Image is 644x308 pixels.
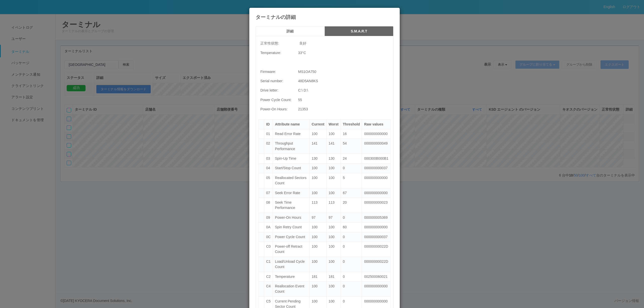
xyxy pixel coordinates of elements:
[341,154,362,163] td: 24
[264,163,273,173] td: 04
[309,232,327,242] td: 100
[362,281,391,296] td: 000000000000
[264,119,273,129] th: ID
[273,232,309,242] td: Power Cycle Count
[264,272,273,281] td: C2
[298,41,306,45] span: 良好
[327,119,341,129] th: Worst
[273,223,309,232] td: Spin Retry Count
[264,198,273,213] td: 08
[309,173,327,188] td: 100
[309,129,327,139] td: 100
[362,257,391,272] td: 00000000022D
[341,213,362,222] td: 0
[258,48,296,58] td: Temperature:
[309,119,327,129] th: Current
[257,29,323,33] h5: 詳細
[327,232,341,242] td: 100
[273,198,309,213] td: Seek Time Performance
[327,257,341,272] td: 100
[362,119,391,129] th: Raw values
[362,139,391,154] td: 000000000049
[296,95,391,105] td: 55
[264,223,273,232] td: 0A
[362,129,391,139] td: 000000000000
[327,173,341,188] td: 100
[264,242,273,257] td: C0
[362,198,391,213] td: 000000000023
[362,213,391,222] td: 000000005369
[341,257,362,272] td: 0
[273,257,309,272] td: Load/Unload Cycle Count
[258,95,296,105] td: Power Cycle Count:
[362,242,391,257] td: 00000000022D
[309,154,327,163] td: 130
[296,76,391,86] td: 48D5AN8KS
[264,188,273,198] td: 07
[264,281,273,296] td: C4
[341,242,362,257] td: 0
[296,86,391,95] td: C:\ D:\
[327,223,341,232] td: 100
[273,129,309,139] td: Read Error Rate
[327,154,341,163] td: 130
[362,163,391,173] td: 000000000037
[309,223,327,232] td: 100
[273,119,309,129] th: Attribute name
[256,14,393,20] h4: ターミナルの詳細
[327,281,341,296] td: 100
[273,272,309,281] td: Temperature
[258,67,296,76] td: Firmware:
[273,173,309,188] td: Reallocated Sectors Count
[341,272,362,281] td: 0
[327,242,341,257] td: 100
[341,232,362,242] td: 0
[341,281,362,296] td: 0
[309,242,327,257] td: 100
[273,281,309,296] td: Reallocation Event Count
[341,198,362,213] td: 20
[362,272,391,281] td: 002500060021
[264,173,273,188] td: 05
[327,163,341,173] td: 100
[264,257,273,272] td: C1
[264,129,273,139] td: 01
[325,26,393,36] button: S.M.A.R.T
[296,67,391,76] td: MS1OA750
[309,257,327,272] td: 100
[264,154,273,163] td: 03
[273,163,309,173] td: Start/Stop Count
[309,198,327,213] td: 113
[327,272,341,281] td: 181
[362,154,391,163] td: 000300B000B1
[258,76,296,86] td: Serial number:
[309,188,327,198] td: 100
[264,139,273,154] td: 02
[273,188,309,198] td: Seek Error Rate
[273,213,309,222] td: Power-On Hours
[327,129,341,139] td: 100
[341,223,362,232] td: 60
[341,188,362,198] td: 67
[264,213,273,222] td: 09
[309,213,327,222] td: 97
[296,105,391,114] td: 21353
[327,188,341,198] td: 100
[327,213,341,222] td: 97
[362,223,391,232] td: 000000000000
[309,139,327,154] td: 141
[258,105,296,114] td: Power-On Hours:
[341,163,362,173] td: 0
[362,173,391,188] td: 000000000000
[264,232,273,242] td: 0C
[327,139,341,154] td: 141
[341,129,362,139] td: 16
[341,173,362,188] td: 5
[309,163,327,173] td: 100
[298,51,306,55] span: 33 °C
[256,26,325,36] button: 詳細
[362,232,391,242] td: 000000000037
[273,242,309,257] td: Power-off Retract Count
[327,198,341,213] td: 113
[341,139,362,154] td: 54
